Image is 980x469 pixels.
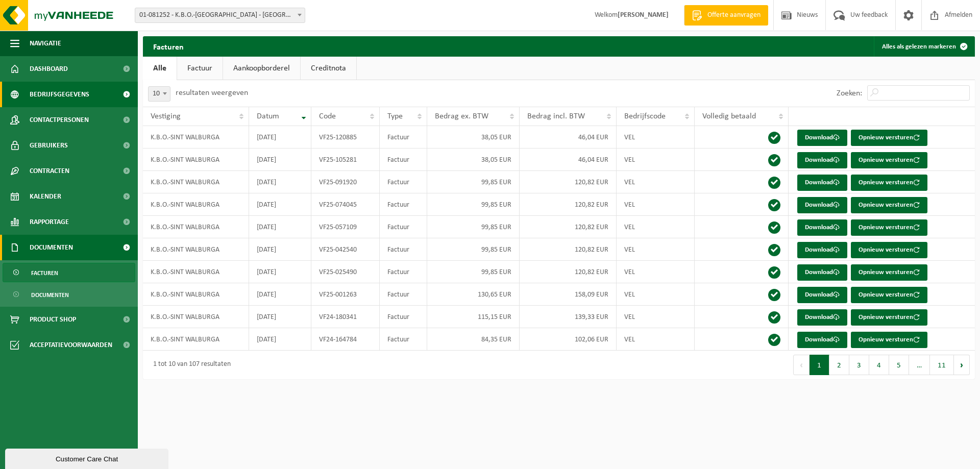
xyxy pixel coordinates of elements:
[829,355,849,375] button: 2
[520,238,617,261] td: 120,82 EUR
[143,149,249,171] td: K.B.O.-SINT WALBURGA
[30,31,61,56] span: Navigatie
[797,152,847,168] a: Download
[427,216,519,238] td: 99,85 EUR
[311,149,380,171] td: VF25-105281
[435,112,488,120] span: Bedrag ex. BTW
[31,263,58,283] span: Facturen
[30,82,89,107] span: Bedrijfsgegevens
[851,130,927,146] button: Opnieuw versturen
[311,193,380,216] td: VF25-074045
[30,235,73,260] span: Documenten
[797,219,847,236] a: Download
[257,112,279,120] span: Datum
[618,11,669,19] strong: [PERSON_NAME]
[3,285,135,304] a: Documenten
[149,87,170,101] span: 10
[380,149,427,171] td: Factuur
[31,285,69,305] span: Documenten
[311,171,380,193] td: VF25-091920
[520,149,617,171] td: 46,04 EUR
[151,112,181,120] span: Vestiging
[427,238,519,261] td: 99,85 EUR
[380,171,427,193] td: Factuur
[249,171,311,193] td: [DATE]
[143,57,177,80] a: Alle
[143,171,249,193] td: K.B.O.-SINT WALBURGA
[520,328,617,351] td: 102,06 EUR
[249,149,311,171] td: [DATE]
[617,193,695,216] td: VEL
[427,283,519,306] td: 130,65 EUR
[143,283,249,306] td: K.B.O.-SINT WALBURGA
[617,238,695,261] td: VEL
[30,158,69,184] span: Contracten
[249,328,311,351] td: [DATE]
[624,112,666,120] span: Bedrijfscode
[427,328,519,351] td: 84,35 EUR
[148,356,231,374] div: 1 tot 10 van 107 resultaten
[249,216,311,238] td: [DATE]
[3,263,135,282] a: Facturen
[311,238,380,261] td: VF25-042540
[684,5,768,26] a: Offerte aanvragen
[30,56,68,82] span: Dashboard
[889,355,909,375] button: 5
[427,149,519,171] td: 38,05 EUR
[520,283,617,306] td: 158,09 EUR
[380,283,427,306] td: Factuur
[810,355,829,375] button: 1
[143,238,249,261] td: K.B.O.-SINT WALBURGA
[249,306,311,328] td: [DATE]
[427,306,519,328] td: 115,15 EUR
[249,193,311,216] td: [DATE]
[851,264,927,281] button: Opnieuw versturen
[30,107,89,133] span: Contactpersonen
[797,175,847,191] a: Download
[380,261,427,283] td: Factuur
[249,283,311,306] td: [DATE]
[617,171,695,193] td: VEL
[30,209,69,235] span: Rapportage
[311,126,380,149] td: VF25-120885
[249,238,311,261] td: [DATE]
[143,306,249,328] td: K.B.O.-SINT WALBURGA
[849,355,869,375] button: 3
[851,309,927,326] button: Opnieuw versturen
[851,175,927,191] button: Opnieuw versturen
[909,355,930,375] span: …
[311,283,380,306] td: VF25-001263
[427,126,519,149] td: 38,05 EUR
[527,112,585,120] span: Bedrag incl. BTW
[427,261,519,283] td: 99,85 EUR
[520,171,617,193] td: 120,82 EUR
[143,328,249,351] td: K.B.O.-SINT WALBURGA
[702,112,756,120] span: Volledig betaald
[5,447,170,469] iframe: chat widget
[143,193,249,216] td: K.B.O.-SINT WALBURGA
[249,126,311,149] td: [DATE]
[617,216,695,238] td: VEL
[851,287,927,303] button: Opnieuw versturen
[311,328,380,351] td: VF24-164784
[705,10,763,20] span: Offerte aanvragen
[520,193,617,216] td: 120,82 EUR
[380,126,427,149] td: Factuur
[874,36,974,57] button: Alles als gelezen markeren
[135,8,305,23] span: 01-081252 - K.B.O.-SINT WALBURGA - OUDENAARDE
[143,36,194,56] h2: Facturen
[143,126,249,149] td: K.B.O.-SINT WALBURGA
[851,242,927,258] button: Opnieuw versturen
[954,355,970,375] button: Next
[301,57,356,80] a: Creditnota
[223,57,300,80] a: Aankoopborderel
[427,193,519,216] td: 99,85 EUR
[617,261,695,283] td: VEL
[851,332,927,348] button: Opnieuw versturen
[380,238,427,261] td: Factuur
[380,216,427,238] td: Factuur
[427,171,519,193] td: 99,85 EUR
[30,184,61,209] span: Kalender
[135,8,305,22] span: 01-081252 - K.B.O.-SINT WALBURGA - OUDENAARDE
